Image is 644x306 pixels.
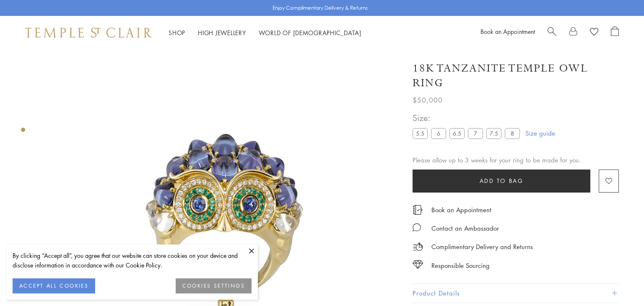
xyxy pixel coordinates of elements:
[431,242,533,252] p: Complimentary Delivery and Returns
[431,260,490,271] div: Responsible Sourcing
[13,251,252,270] div: By clicking “Accept all”, you agree that our website can store cookies on your device and disclos...
[548,26,556,39] a: Search
[413,111,523,125] span: Size:
[505,128,520,139] label: 8
[259,28,361,37] a: World of [DEMOGRAPHIC_DATA]World of [DEMOGRAPHIC_DATA]
[413,223,421,231] img: MessageIcon-01_2.svg
[431,128,446,139] label: 6
[169,28,361,38] nav: Main navigation
[198,28,246,37] a: High JewelleryHigh Jewellery
[486,128,501,139] label: 7.5
[413,155,619,165] div: Please allow up to 3 weeks for your ring to be made for you.
[413,61,619,90] h1: 18K Tanzanite Temple Owl Ring
[480,27,535,36] a: Book an Appointment
[413,205,423,215] img: icon_appointment.svg
[480,176,524,185] span: Add to bag
[169,28,185,37] a: ShopShop
[25,28,152,38] img: Temple St. Clair
[468,128,483,139] label: 7
[449,128,465,139] label: 6.5
[413,128,428,139] label: 5.5
[590,26,598,39] a: View Wishlist
[413,242,423,252] img: icon_delivery.svg
[525,129,555,137] a: Size guide
[431,223,499,234] div: Contact an Ambassador
[13,278,95,293] button: ACCEPT ALL COOKIES
[21,126,25,139] div: Product gallery navigation
[176,278,252,293] button: COOKIES SETTINGS
[611,26,619,39] a: Open Shopping Bag
[431,205,491,214] a: Book an Appointment
[273,4,368,12] p: Enjoy Complimentary Delivery & Returns
[413,95,443,105] span: $50,000
[413,170,590,193] button: Add to bag
[413,260,423,269] img: icon_sourcing.svg
[413,284,619,303] button: Product Details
